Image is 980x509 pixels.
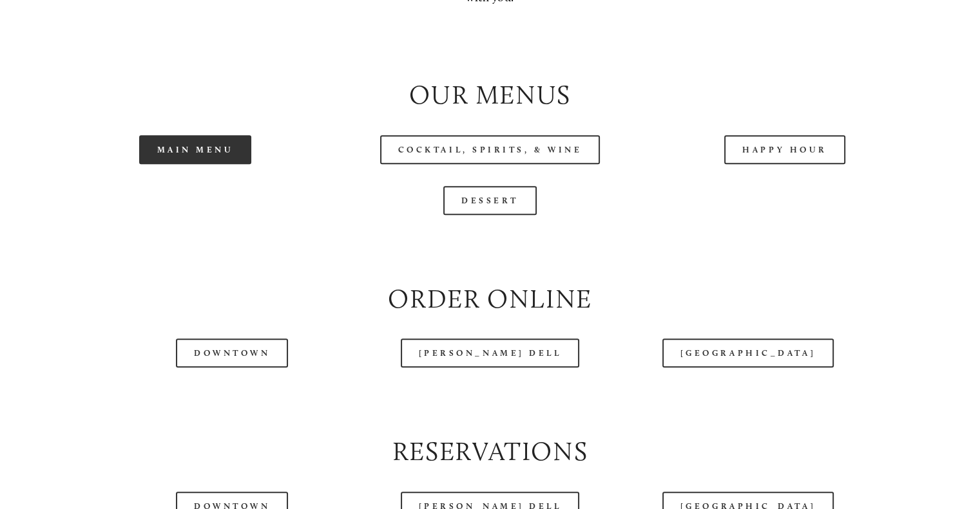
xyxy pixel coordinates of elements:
[443,186,537,215] a: Dessert
[724,135,845,164] a: Happy Hour
[662,338,834,367] a: [GEOGRAPHIC_DATA]
[59,433,921,470] h2: Reservations
[59,281,921,317] h2: Order Online
[401,338,580,367] a: [PERSON_NAME] Dell
[380,135,600,164] a: Cocktail, Spirits, & Wine
[139,135,252,164] a: Main Menu
[59,77,921,113] h2: Our Menus
[176,338,288,367] a: Downtown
